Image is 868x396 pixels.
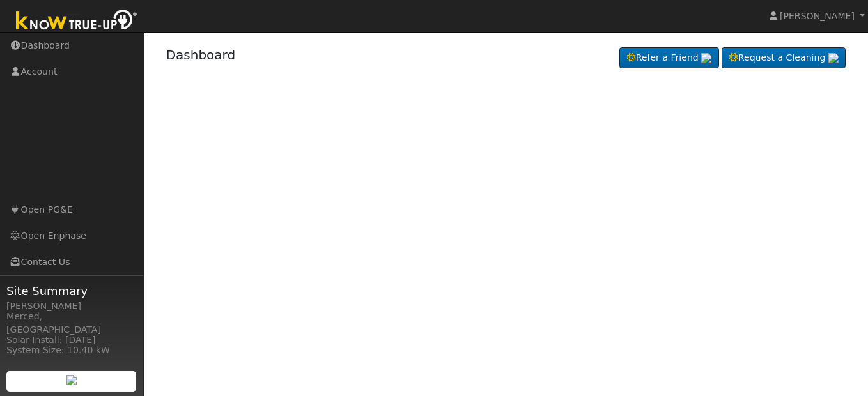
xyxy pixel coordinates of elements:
[828,53,839,63] img: retrieve
[6,310,137,337] div: Merced, [GEOGRAPHIC_DATA]
[6,344,137,357] div: System Size: 10.40 kW
[701,53,711,63] img: retrieve
[66,375,77,385] img: retrieve
[780,11,855,21] span: [PERSON_NAME]
[619,47,719,69] a: Refer a Friend
[10,7,144,36] img: Know True-Up
[6,282,137,300] span: Site Summary
[6,333,137,347] div: Solar Install: [DATE]
[166,47,236,63] a: Dashboard
[722,47,846,69] a: Request a Cleaning
[6,300,137,313] div: [PERSON_NAME]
